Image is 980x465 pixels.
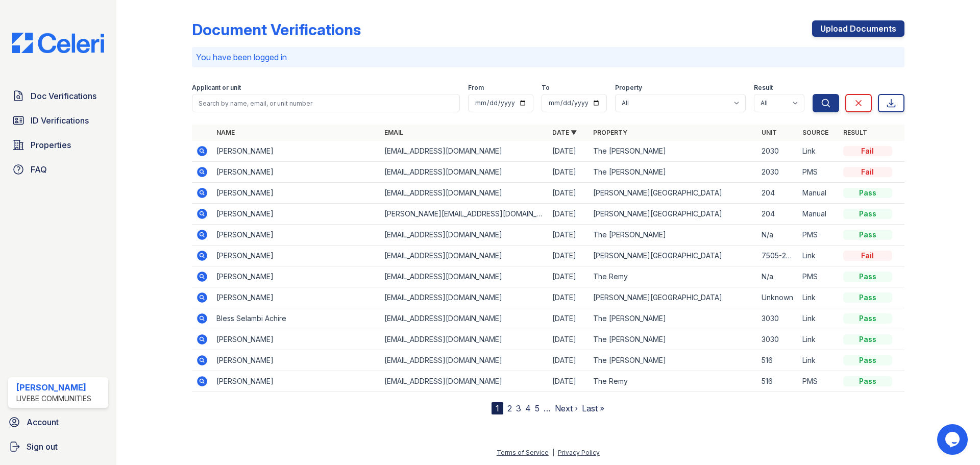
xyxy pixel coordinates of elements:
[558,449,600,456] a: Privacy Policy
[843,146,892,156] div: Fail
[192,94,460,112] input: Search by name, email, or unit number
[542,84,550,92] label: To
[589,225,757,246] td: The [PERSON_NAME]
[548,329,589,350] td: [DATE]
[798,183,839,204] td: Manual
[548,141,589,162] td: [DATE]
[31,163,47,176] span: FAQ
[212,329,380,350] td: [PERSON_NAME]
[8,110,108,131] a: ID Verifications
[757,141,798,162] td: 2030
[589,266,757,287] td: The Remy
[380,308,548,329] td: [EMAIL_ADDRESS][DOMAIN_NAME]
[535,403,540,413] a: 5
[589,371,757,392] td: The Remy
[843,188,892,198] div: Pass
[27,416,59,428] span: Account
[507,403,512,413] a: 2
[4,436,112,457] a: Sign out
[589,141,757,162] td: The [PERSON_NAME]
[548,371,589,392] td: [DATE]
[798,225,839,246] td: PMS
[212,183,380,204] td: [PERSON_NAME]
[384,129,403,136] a: Email
[544,402,551,414] span: …
[212,246,380,266] td: [PERSON_NAME]
[212,162,380,183] td: [PERSON_NAME]
[212,371,380,392] td: [PERSON_NAME]
[31,139,71,151] span: Properties
[4,412,112,432] a: Account
[843,129,867,136] a: Result
[380,204,548,225] td: [PERSON_NAME][EMAIL_ADDRESS][DOMAIN_NAME]
[757,246,798,266] td: 7505-203
[757,162,798,183] td: 2030
[757,225,798,246] td: N/a
[468,84,484,92] label: From
[16,381,91,394] div: [PERSON_NAME]
[212,350,380,371] td: [PERSON_NAME]
[589,329,757,350] td: The [PERSON_NAME]
[593,129,627,136] a: Property
[589,308,757,329] td: The [PERSON_NAME]
[798,266,839,287] td: PMS
[380,329,548,350] td: [EMAIL_ADDRESS][DOMAIN_NAME]
[548,266,589,287] td: [DATE]
[492,402,503,414] div: 1
[192,20,361,39] div: Document Verifications
[380,287,548,308] td: [EMAIL_ADDRESS][DOMAIN_NAME]
[757,329,798,350] td: 3030
[798,350,839,371] td: Link
[212,308,380,329] td: Bless Selambi Achire
[16,394,91,404] div: LiveBe Communities
[552,449,554,456] div: |
[798,329,839,350] td: Link
[843,251,892,261] div: Fail
[380,162,548,183] td: [EMAIL_ADDRESS][DOMAIN_NAME]
[548,162,589,183] td: [DATE]
[548,183,589,204] td: [DATE]
[212,204,380,225] td: [PERSON_NAME]
[192,84,241,92] label: Applicant or unit
[589,183,757,204] td: [PERSON_NAME][GEOGRAPHIC_DATA]
[31,90,96,102] span: Doc Verifications
[615,84,642,92] label: Property
[8,159,108,180] a: FAQ
[757,204,798,225] td: 204
[212,141,380,162] td: [PERSON_NAME]
[937,424,970,455] iframe: chat widget
[843,334,892,345] div: Pass
[380,371,548,392] td: [EMAIL_ADDRESS][DOMAIN_NAME]
[589,162,757,183] td: The [PERSON_NAME]
[843,272,892,282] div: Pass
[212,225,380,246] td: [PERSON_NAME]
[212,287,380,308] td: [PERSON_NAME]
[757,287,798,308] td: Unknown
[843,230,892,240] div: Pass
[757,308,798,329] td: 3030
[798,162,839,183] td: PMS
[843,313,892,324] div: Pass
[555,403,578,413] a: Next ›
[380,141,548,162] td: [EMAIL_ADDRESS][DOMAIN_NAME]
[798,141,839,162] td: Link
[589,246,757,266] td: [PERSON_NAME][GEOGRAPHIC_DATA]
[548,350,589,371] td: [DATE]
[843,376,892,386] div: Pass
[757,266,798,287] td: N/a
[548,287,589,308] td: [DATE]
[843,167,892,177] div: Fail
[798,371,839,392] td: PMS
[757,350,798,371] td: 516
[589,350,757,371] td: The [PERSON_NAME]
[754,84,773,92] label: Result
[552,129,577,136] a: Date ▼
[216,129,235,136] a: Name
[843,209,892,219] div: Pass
[8,135,108,155] a: Properties
[27,440,58,453] span: Sign out
[798,287,839,308] td: Link
[380,266,548,287] td: [EMAIL_ADDRESS][DOMAIN_NAME]
[548,204,589,225] td: [DATE]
